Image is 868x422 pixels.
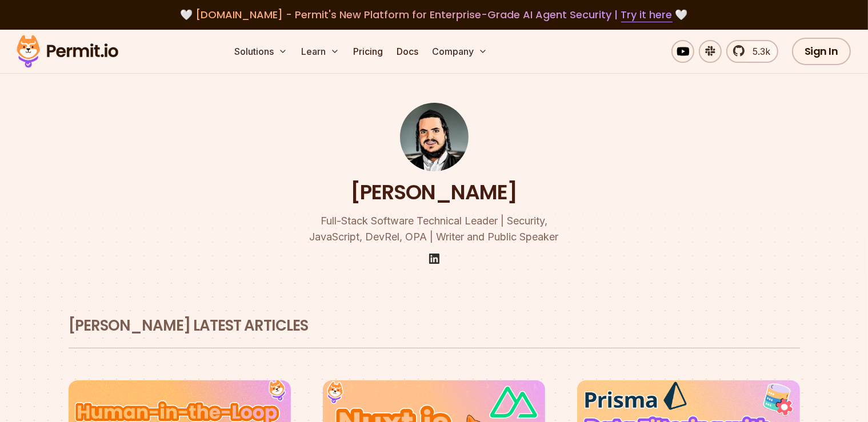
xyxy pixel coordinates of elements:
[392,40,423,63] a: Docs
[427,40,492,63] button: Company
[351,178,518,207] h1: [PERSON_NAME]
[230,40,292,63] button: Solutions
[621,7,673,22] a: Try it here
[746,45,770,58] span: 5.3k
[400,103,469,171] img: Gabriel L. Manor
[349,40,387,63] a: Pricing
[196,7,673,22] span: [DOMAIN_NAME] - Permit's New Platform for Enterprise-Grade AI Agent Security |
[297,40,344,63] button: Learn
[726,40,778,63] a: 5.3k
[11,32,123,71] img: Permit logo
[215,213,654,245] p: Full-Stack Software Technical Leader | Security, JavaScript, DevRel, OPA | Writer and Public Speaker
[792,38,851,65] a: Sign In
[69,316,800,336] h2: [PERSON_NAME] latest articles
[27,7,841,23] div: 🤍 🤍
[427,252,441,266] img: linkedin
